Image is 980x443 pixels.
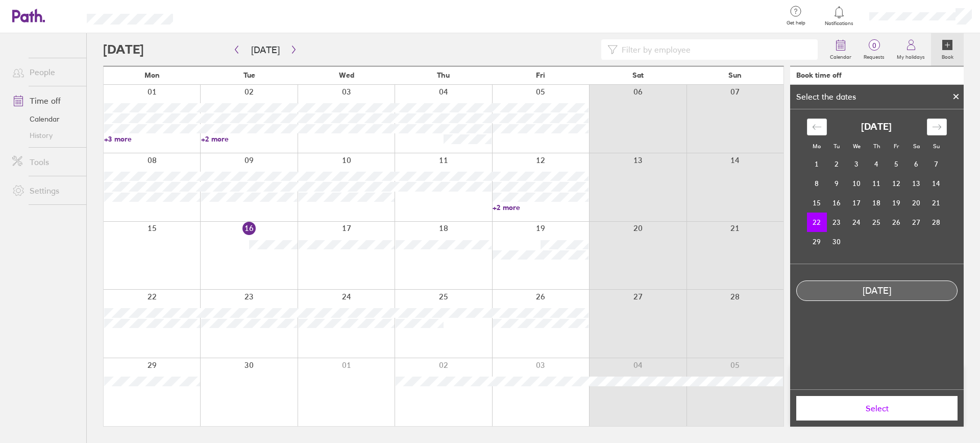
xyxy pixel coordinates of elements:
[847,213,867,232] td: Wednesday, September 24, 2025
[926,154,946,174] td: Sunday, September 7, 2025
[936,51,960,60] label: Book
[813,143,821,150] small: Mo
[867,193,887,213] td: Thursday, September 18, 2025
[790,92,862,101] div: Select the dates
[906,213,926,232] td: Saturday, September 27, 2025
[894,143,899,150] small: Fr
[243,41,288,58] button: [DATE]
[4,90,86,111] a: Time off
[807,193,827,213] td: Monday, September 15, 2025
[927,119,947,135] div: Move forward to switch to the next month.
[807,119,827,135] div: Move backward to switch to the previous month.
[803,404,950,413] span: Select
[933,143,940,150] small: Su
[779,20,813,26] span: Get help
[857,41,891,50] span: 0
[807,174,827,193] td: Monday, September 8, 2025
[867,154,887,174] td: Thursday, September 4, 2025
[339,71,354,79] span: Wed
[823,20,856,27] span: Notifications
[891,33,931,66] a: My holidays
[906,174,926,193] td: Saturday, September 13, 2025
[823,5,856,27] a: Notifications
[807,232,827,251] td: Monday, September 29, 2025
[827,232,847,251] td: Tuesday, September 30, 2025
[887,193,906,213] td: Friday, September 19, 2025
[887,174,906,193] td: Friday, September 12, 2025
[632,71,644,79] span: Sat
[4,180,86,201] a: Settings
[201,134,297,144] a: +2 more
[887,213,906,232] td: Friday, September 26, 2025
[807,213,827,232] td: Selected. Monday, September 22, 2025
[906,154,926,174] td: Saturday, September 6, 2025
[4,62,86,82] a: People
[796,71,842,79] div: Book time off
[861,122,892,132] strong: [DATE]
[827,154,847,174] td: Tuesday, September 2, 2025
[728,71,742,79] span: Sun
[827,174,847,193] td: Tuesday, September 9, 2025
[906,193,926,213] td: Saturday, September 20, 2025
[847,174,867,193] td: Wednesday, September 10, 2025
[926,174,946,193] td: Sunday, September 14, 2025
[4,152,86,172] a: Tools
[104,134,200,144] a: +3 more
[796,109,958,264] div: Calendar
[867,174,887,193] td: Thursday, September 11, 2025
[437,71,450,79] span: Thu
[243,71,255,79] span: Tue
[618,40,812,59] input: Filter by employee
[873,143,880,150] small: Th
[807,154,827,174] td: Monday, September 1, 2025
[824,33,857,66] a: Calendar
[913,143,920,150] small: Sa
[857,33,891,66] a: 0Requests
[926,213,946,232] td: Sunday, September 28, 2025
[824,51,857,60] label: Calendar
[797,286,957,296] div: [DATE]
[827,213,847,232] td: Tuesday, September 23, 2025
[847,193,867,213] td: Wednesday, September 17, 2025
[144,71,160,79] span: Mon
[834,143,840,150] small: Tu
[4,111,86,127] a: Calendar
[827,193,847,213] td: Tuesday, September 16, 2025
[891,51,931,60] label: My holidays
[853,143,861,150] small: We
[536,71,545,79] span: Fri
[493,203,589,212] a: +2 more
[867,213,887,232] td: Thursday, September 25, 2025
[796,396,958,421] button: Select
[931,33,964,66] a: Book
[4,127,86,144] a: History
[926,193,946,213] td: Sunday, September 21, 2025
[857,51,891,60] label: Requests
[847,154,867,174] td: Wednesday, September 3, 2025
[887,154,906,174] td: Friday, September 5, 2025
